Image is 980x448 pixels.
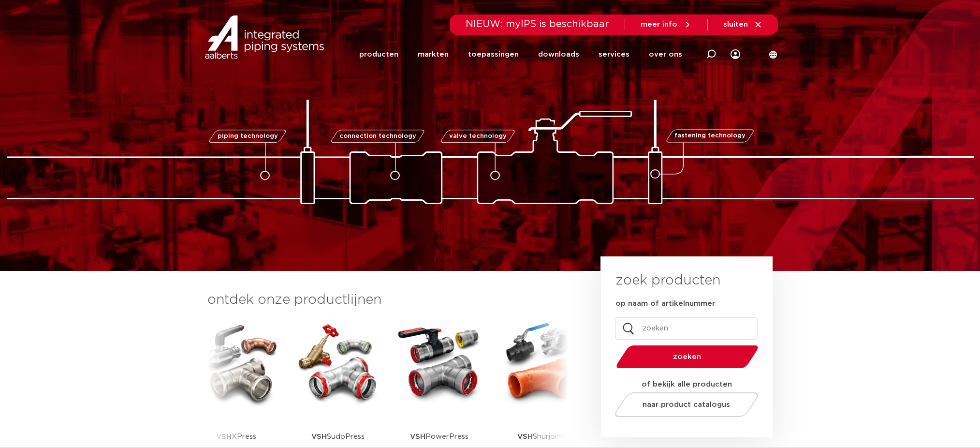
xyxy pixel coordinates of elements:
button: zoeken [612,344,762,369]
strong: VSH [410,433,425,440]
a: sluiten [723,20,762,29]
a: toepassingen [468,36,519,73]
span: connection technology [339,133,416,139]
a: naar product catalogus [612,392,761,417]
strong: VSH [216,433,232,440]
span: sluiten [723,21,748,28]
strong: VSH [517,433,533,440]
strong: VSH [311,433,327,440]
h3: ontdek onze productlijnen [207,290,568,310]
strong: of bekijk alle producten [642,381,732,388]
a: services [599,36,629,73]
h3: zoek producten [615,271,720,290]
span: NIEUW: myIPS is beschikbaar [466,19,609,29]
label: op naam of artikelnummer [615,299,715,309]
span: piping technology [218,133,278,139]
input: zoeken [615,317,758,340]
a: producten [359,36,398,73]
a: markten [418,36,449,73]
span: zoeken [641,353,733,360]
span: valve technology [449,133,507,139]
nav: Menu [359,36,682,73]
span: meer info [641,21,677,28]
a: meer info [641,20,692,29]
a: over ons [649,36,682,73]
span: naar product catalogus [643,401,730,408]
span: fastening technology [674,133,746,139]
a: downloads [538,36,579,73]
